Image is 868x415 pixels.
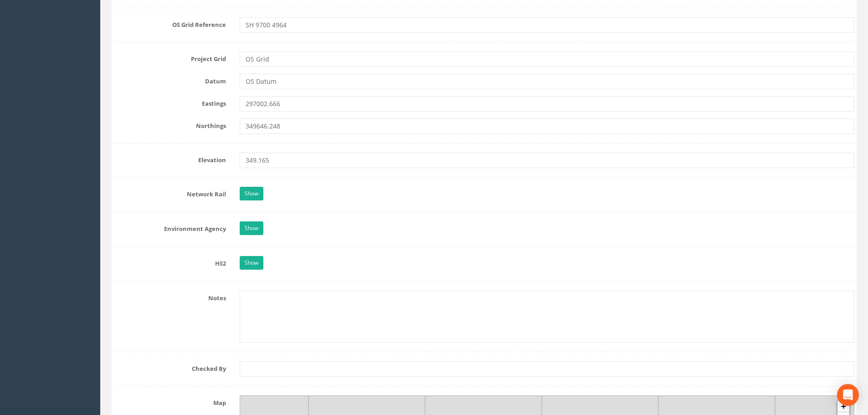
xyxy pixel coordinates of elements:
label: Checked By [107,361,233,373]
div: Open Intercom Messenger [837,384,859,406]
label: Northings [107,118,233,130]
a: Show [240,256,263,270]
label: Datum [107,74,233,86]
a: Show [240,221,263,235]
a: + [837,400,849,412]
label: Elevation [107,153,233,164]
label: Eastings [107,96,233,108]
label: Environment Agency [107,221,233,233]
label: Map [107,395,233,407]
label: OS Grid Reference [107,17,233,29]
label: HS2 [107,256,233,268]
a: Show [240,187,263,200]
label: Notes [107,291,233,302]
label: Project Grid [107,51,233,63]
label: Network Rail [107,187,233,199]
